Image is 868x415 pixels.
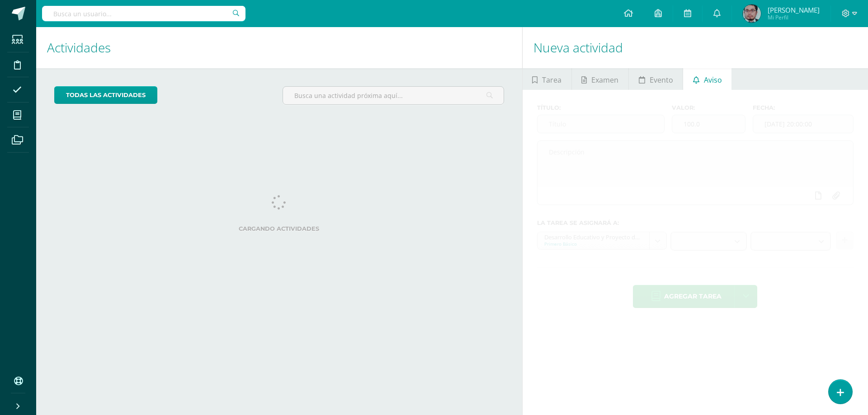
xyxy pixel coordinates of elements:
[54,225,504,232] label: Cargando actividades
[768,14,820,21] span: Mi Perfil
[283,87,503,104] input: Busca una actividad próxima aquí...
[768,5,820,14] span: [PERSON_NAME]
[704,69,722,91] span: Aviso
[572,68,628,90] a: Examen
[544,241,642,247] div: Primero Básico
[537,219,854,226] label: La tarea se asignará a:
[523,68,571,90] a: Tarea
[544,232,642,241] div: Desarrollo Educativo y Proyecto de Vida 'D'
[42,6,245,21] input: Busca un usuario...
[683,68,731,90] a: Aviso
[591,69,618,91] span: Examen
[753,115,853,133] input: Fecha de entrega
[47,27,511,68] h1: Actividades
[650,69,673,91] span: Evento
[533,27,857,68] h1: Nueva actividad
[664,285,722,308] span: Agregar tarea
[629,68,683,90] a: Evento
[672,104,745,111] label: Valor:
[753,104,854,111] label: Fecha:
[538,232,666,249] a: Desarrollo Educativo y Proyecto de Vida 'D'Primero Básico
[672,115,745,133] input: Puntos máximos
[743,5,761,23] img: c79a8ee83a32926c67f9bb364e6b58c4.png
[54,86,157,104] a: todas las Actividades
[537,104,665,111] label: Título:
[538,115,664,133] input: Título
[542,69,561,91] span: Tarea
